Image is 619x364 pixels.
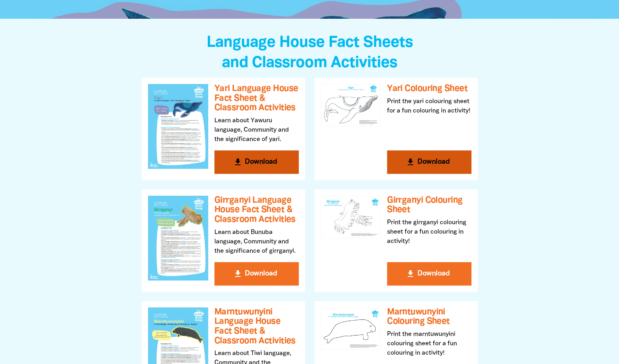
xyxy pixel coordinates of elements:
i: get_app [233,157,243,167]
img: Yari Language House Fact Sheet & Classroom Activities [148,84,208,169]
h3: Girrganyi Language House Fact Sheet & Classroom Activities [214,196,299,225]
h3: Yari Language House Fact Sheet & Classroom Activities [214,84,299,113]
i: get_app [406,157,415,167]
h3: Marntuwunyini Language House Fact Sheet & Classroom Activities [214,307,299,346]
img: Marntuwunyini Colouring Sheet [321,307,381,350]
span: Language House Fact Sheets [207,36,413,50]
h3: Yari Colouring Sheet [387,84,471,94]
button: get_app Download [214,262,299,285]
img: Yari Colouring Sheet [321,84,381,127]
img: Girrganyi Colouring Sheet [321,196,381,238]
i: get_app [233,269,243,278]
img: Girrganyi Language House Fact Sheet & Classroom Activities [148,196,208,280]
i: get_app [406,269,415,278]
span: and Classroom Activities [222,56,397,70]
button: get_app Download [387,262,471,285]
button: get_app Download [387,150,471,174]
button: get_app Download [214,150,299,174]
h3: Marntuwunyini Colouring Sheet [387,307,471,327]
h3: Girrganyi Colouring Sheet [387,196,471,215]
